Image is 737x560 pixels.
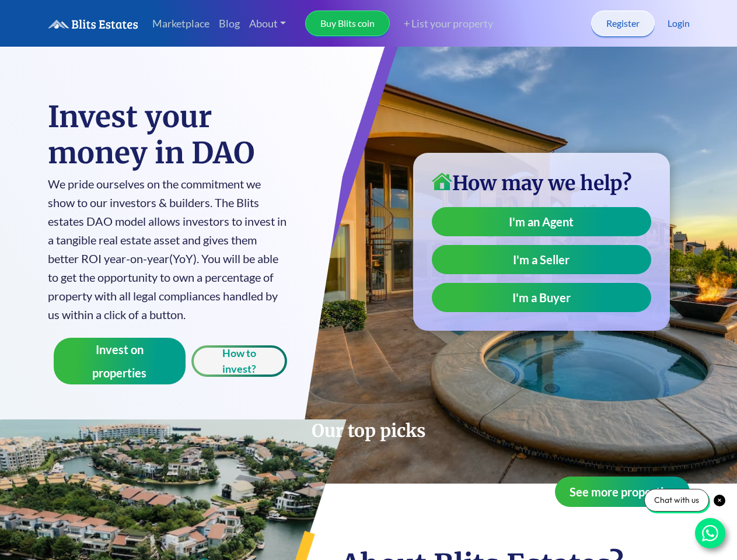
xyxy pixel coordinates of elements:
button: Invest on properties [54,338,186,384]
a: I'm an Agent [432,207,651,236]
a: I'm a Seller [432,245,651,274]
div: Chat with us [644,489,709,512]
img: logo.6a08bd47fd1234313fe35534c588d03a.svg [48,19,138,29]
a: Login [668,16,690,30]
img: home-icon [432,173,452,190]
a: Buy Blits coin [305,10,390,36]
button: See more properties [555,477,690,507]
button: How to invest? [191,345,287,377]
p: We pride ourselves on the commitment we show to our investors & builders. The Blits estates DAO m... [48,174,288,324]
a: I'm a Buyer [432,283,651,312]
h3: How may we help? [432,171,651,195]
a: Blog [214,11,244,36]
a: + List your property [390,16,493,32]
a: About [244,11,291,36]
a: Register [591,10,655,36]
a: Marketplace [148,11,214,36]
h2: Our top picks [48,419,690,442]
h1: Invest your money in DAO [48,99,288,171]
